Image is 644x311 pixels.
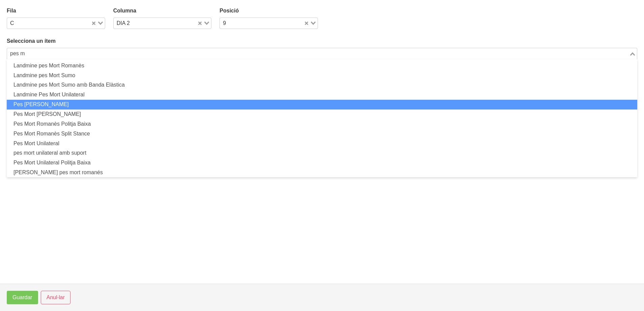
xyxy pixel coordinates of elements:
li: Pes Mort Romanès Politja Baixa [7,119,637,129]
span: C [10,20,14,27]
input: Search for option [8,50,628,58]
span: Anul·lar [47,293,65,302]
li: Landmine Pes Mort Unilateral [7,90,637,100]
li: Pes [PERSON_NAME] [7,100,637,110]
li: Landmine pes Mort Sumo amb Banda Elàstica [7,80,637,90]
input: Search for option [17,19,90,27]
li: pes mort unilateral amb suport [7,148,637,158]
li: Pes Mort Unilateral [7,139,637,149]
label: Posició [219,7,318,15]
li: [PERSON_NAME] pes mort romanés [7,168,637,178]
button: Clear Selected [92,21,95,26]
button: Clear Selected [198,21,202,26]
li: Landmine pes Mort Romanès [7,61,637,71]
input: Search for option [132,19,197,27]
button: Clear Selected [305,21,308,26]
button: Anul·lar [41,291,70,304]
label: Selecciona un ítem [7,37,637,45]
span: Guardar [12,293,32,302]
li: Pes Mort Unilateral Politja Baixa [7,158,637,168]
li: Pes Mort Romanès Split Stance [7,129,637,139]
div: Search for option [7,18,105,29]
span: 9 [223,20,226,27]
label: Fila [7,7,105,15]
li: Pes Mort [PERSON_NAME] [7,110,637,119]
li: Landmine pes Mort Sumo [7,71,637,81]
label: Columna [113,7,212,15]
div: Search for option [7,48,637,59]
div: Search for option [219,18,318,29]
button: Guardar [7,291,38,304]
span: DIA 2 [117,20,130,27]
div: Search for option [113,18,212,29]
input: Search for option [228,19,303,27]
